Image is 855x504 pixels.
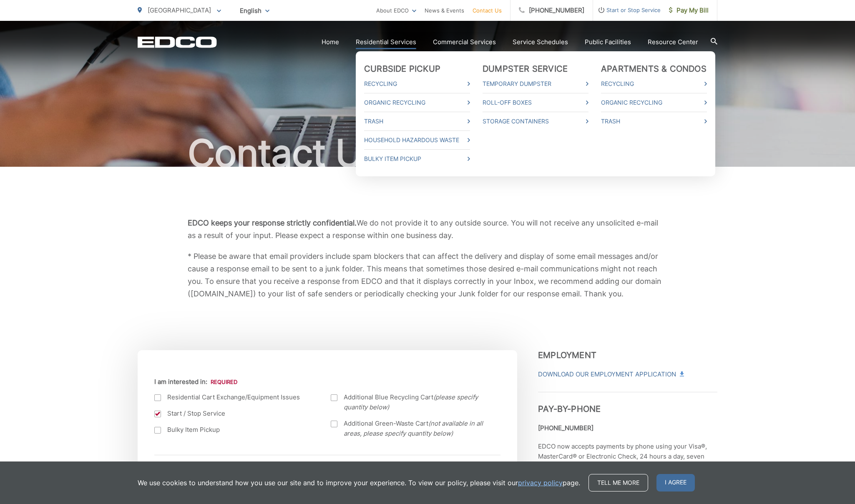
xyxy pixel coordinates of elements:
h3: Pay-by-Phone [538,392,717,414]
span: I agree [656,474,695,491]
label: Residential Cart Exchange/Equipment Issues [154,392,314,402]
p: EDCO now accepts payments by phone using your Visa®, MasterCard® or Electronic Check, 24 hours a ... [538,441,717,481]
a: Roll-Off Boxes [483,98,588,108]
strong: [PHONE_NUMBER] [538,424,593,432]
span: Additional Blue Recycling Cart [344,392,490,412]
p: We use cookies to understand how you use our site and to improve your experience. To view our pol... [138,478,580,488]
h3: Employment [538,350,717,360]
span: [GEOGRAPHIC_DATA] [148,6,211,14]
a: EDCD logo. Return to the homepage. [138,36,217,48]
h1: Contact Us [138,133,717,174]
a: Apartments & Condos [601,64,707,74]
b: EDCO keeps your response strictly confidential. [188,218,357,227]
a: Organic Recycling [364,98,470,108]
p: * Please be aware that email providers include spam blockers that can affect the delivery and dis... [188,250,667,300]
a: privacy policy [518,478,563,488]
a: Bulky Item Pickup [364,154,470,164]
a: Public Facilities [585,37,631,47]
label: I am interested in: [154,378,237,386]
a: About EDCO [376,5,416,15]
a: Resource Center [648,37,698,47]
a: Recycling [364,79,470,89]
a: Curbside Pickup [364,64,440,74]
a: News & Events [425,5,464,15]
a: Trash [364,116,470,126]
a: Household Hazardous Waste [364,135,470,145]
a: Tell me more [588,474,648,491]
em: (not available in all areas, please specify quantity below) [344,419,483,437]
a: Trash [601,116,707,126]
a: Recycling [601,79,707,89]
a: Contact Us [473,5,502,15]
span: Pay My Bill [669,5,709,15]
a: Storage Containers [483,116,588,126]
label: Start / Stop Service [154,409,314,419]
a: Download Our Employment Application [538,369,683,379]
a: Service Schedules [513,37,568,47]
a: Commercial Services [433,37,496,47]
a: Dumpster Service [483,64,568,74]
a: Residential Services [356,37,416,47]
a: Organic Recycling [601,98,707,108]
p: We do not provide it to any outside source. You will not receive any unsolicited e-mail as a resu... [188,217,667,242]
span: Additional Green-Waste Cart [344,419,490,439]
a: Home [322,37,339,47]
em: (please specify quantity below) [344,393,478,411]
label: Bulky Item Pickup [154,425,314,435]
a: Temporary Dumpster [483,79,588,89]
span: English [234,3,276,18]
